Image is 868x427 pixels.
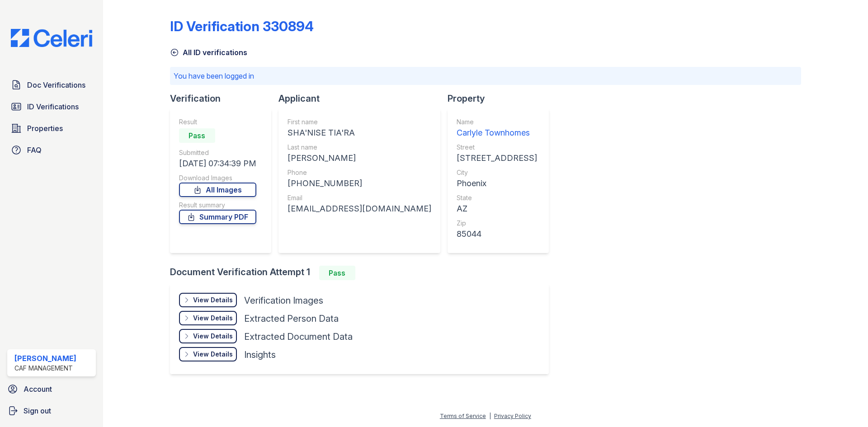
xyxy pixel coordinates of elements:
[179,174,256,183] div: Download Images
[24,405,51,416] span: Sign out
[4,29,99,47] img: CE_Logo_Blue-a8612792a0a2168367f1c8372b55b34899dd931a85d93a1a3d3e32e68fde9ad4.png
[457,127,537,139] div: Carlyle Townhomes
[244,294,323,307] div: Verification Images
[489,413,491,419] div: |
[288,127,431,139] div: SHA'NISE TIA'RA
[288,117,431,127] div: First name
[179,157,256,170] div: [DATE] 07:34:39 PM
[27,145,42,155] span: FAQ
[7,141,96,159] a: FAQ
[27,80,85,90] span: Doc Verifications
[288,168,431,177] div: Phone
[288,143,431,152] div: Last name
[457,117,537,127] div: Name
[193,296,233,305] div: View Details
[288,152,431,164] div: [PERSON_NAME]
[179,201,256,210] div: Result summary
[278,92,448,105] div: Applicant
[288,193,431,202] div: Email
[179,117,256,127] div: Result
[27,123,63,134] span: Properties
[448,92,556,105] div: Property
[457,193,537,202] div: State
[4,402,99,420] a: Sign out
[494,413,531,419] a: Privacy Policy
[193,332,233,341] div: View Details
[174,70,797,81] p: You have been logged in
[244,312,339,325] div: Extracted Person Data
[193,350,233,359] div: View Details
[170,18,314,34] div: ID Verification 330894
[7,98,96,116] a: ID Verifications
[457,143,537,152] div: Street
[288,177,431,190] div: [PHONE_NUMBER]
[14,364,76,373] div: CAF Management
[457,228,537,240] div: 85044
[170,266,556,280] div: Document Verification Attempt 1
[457,152,537,164] div: [STREET_ADDRESS]
[440,413,486,419] a: Terms of Service
[179,128,215,143] div: Pass
[7,76,96,94] a: Doc Verifications
[457,219,537,228] div: Zip
[4,380,99,398] a: Account
[24,384,52,394] span: Account
[457,202,537,215] div: AZ
[27,101,79,112] span: ID Verifications
[14,353,76,364] div: [PERSON_NAME]
[457,117,537,139] a: Name Carlyle Townhomes
[170,92,278,105] div: Verification
[244,330,353,343] div: Extracted Document Data
[170,47,247,58] a: All ID verifications
[457,168,537,177] div: City
[179,183,256,197] a: All Images
[179,148,256,157] div: Submitted
[193,314,233,323] div: View Details
[7,119,96,137] a: Properties
[457,177,537,190] div: Phoenix
[319,266,355,280] div: Pass
[244,348,276,361] div: Insights
[288,202,431,215] div: [EMAIL_ADDRESS][DOMAIN_NAME]
[179,210,256,224] a: Summary PDF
